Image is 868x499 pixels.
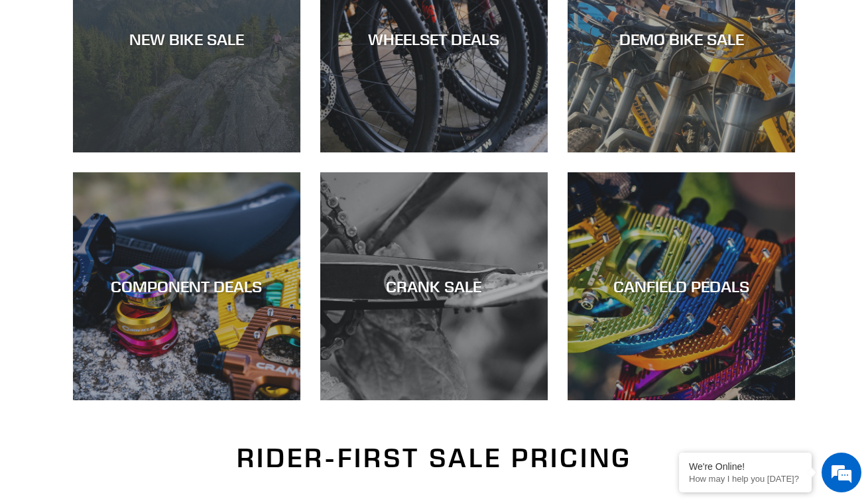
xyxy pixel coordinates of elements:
div: NEW BIKE SALE [73,29,300,48]
a: COMPONENT DEALS [73,172,300,400]
div: We're Online! [689,461,802,472]
div: DEMO BIKE SALE [568,29,795,48]
div: WHEELSET DEALS [320,29,548,48]
div: CANFIELD PEDALS [568,277,795,296]
a: CRANK SALE [320,172,548,400]
h2: RIDER-FIRST SALE PRICING [73,442,796,474]
div: CRANK SALE [320,277,548,296]
p: How may I help you today? [689,474,802,484]
div: COMPONENT DEALS [73,277,300,296]
a: CANFIELD PEDALS [568,172,795,400]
